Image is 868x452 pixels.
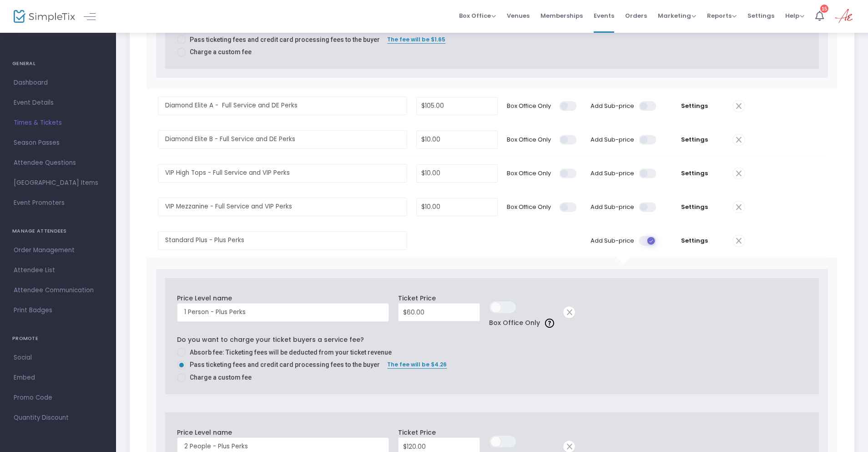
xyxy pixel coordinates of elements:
[398,428,436,437] label: Ticket Price
[540,4,583,27] span: Memberships
[14,305,102,316] span: Print Badges
[666,169,724,178] span: Settings
[177,303,389,322] input: Enter a Price Level name
[12,55,104,73] h4: GENERAL
[14,137,102,149] span: Season Passes
[14,197,102,209] span: Event Promoters
[12,330,104,348] h4: PROMOTE
[177,428,232,437] label: Price Level name
[417,165,497,182] input: Price
[14,77,102,89] span: Dashboard
[14,117,102,129] span: Times & Tickets
[666,203,724,212] span: Settings
[158,231,407,250] input: Enter a category name
[489,318,554,328] label: Box Office Only
[666,102,724,111] span: Settings
[186,47,252,57] span: Charge a custom fee
[666,236,724,245] span: Settings
[158,198,407,216] input: Enter a category name
[177,294,232,303] label: Price Level name
[177,335,364,345] label: Do you want to charge your ticket buyers a service fee?
[417,131,497,148] input: Price
[747,4,774,27] span: Settings
[158,96,407,115] input: Enter a category name
[14,157,102,169] span: Attendee Questions
[707,11,737,20] span: Reports
[186,373,252,382] span: Charge a custom fee
[14,372,102,384] span: Embed
[14,244,102,256] span: Order Management
[158,130,407,149] input: Enter a category name
[14,264,102,276] span: Attendee List
[14,412,102,424] span: Quantity Discount
[417,97,497,115] input: Price
[625,4,647,27] span: Orders
[417,198,497,216] input: Price
[14,97,102,109] span: Event Details
[12,222,104,240] h4: MANAGE ATTENDEES
[459,11,496,20] span: Box Office
[190,349,392,356] span: Absorb fee: Ticketing fees will be deducted from your ticket revenue
[14,352,102,364] span: Social
[594,4,614,27] span: Events
[545,319,554,328] img: question-mark
[387,36,445,43] span: The fee will be $1.65
[186,35,380,45] span: Pass ticketing fees and credit card processing fees to the buyer
[158,164,407,183] input: Enter a category name
[14,392,102,404] span: Promo Code
[387,361,447,368] span: The fee will be $4.26
[820,5,828,13] div: 15
[14,284,102,296] span: Attendee Communication
[666,135,724,144] span: Settings
[785,11,804,20] span: Help
[186,360,380,370] span: Pass ticketing fees and credit card processing fees to the buyer
[399,304,479,321] input: Price
[658,11,696,20] span: Marketing
[14,177,102,189] span: [GEOGRAPHIC_DATA] Items
[398,294,436,303] label: Ticket Price
[507,4,530,27] span: Venues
